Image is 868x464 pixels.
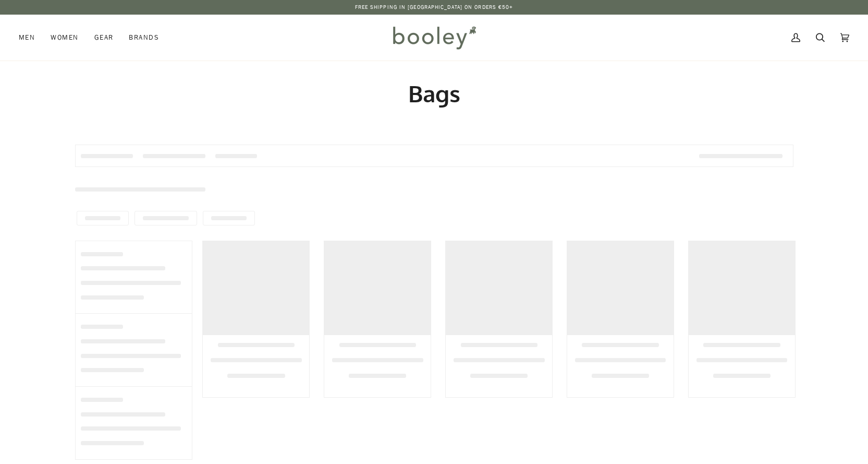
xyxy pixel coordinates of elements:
a: Men [19,15,43,61]
img: Booley [388,22,480,53]
span: Men [19,32,35,43]
h1: Bags [75,79,793,108]
span: Women [51,32,78,43]
a: Brands [121,15,167,61]
span: Brands [129,32,159,43]
a: Gear [87,15,121,61]
p: Free Shipping in [GEOGRAPHIC_DATA] on Orders €50+ [355,3,514,11]
span: Gear [94,32,114,43]
a: Women [43,15,86,61]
